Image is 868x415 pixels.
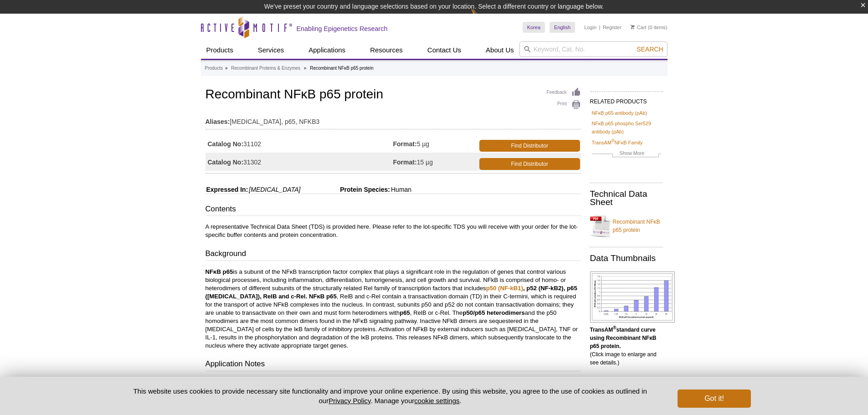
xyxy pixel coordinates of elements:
[205,118,230,126] strong: Aliases:
[599,22,601,33] li: |
[393,134,478,153] td: 5 µg
[471,7,495,28] img: Change Here
[590,190,663,206] h2: Technical Data Sheet
[400,309,410,316] strong: p65
[393,140,417,148] strong: Format:
[205,64,223,72] a: Products
[208,140,244,148] strong: Catalog No:
[547,87,581,97] a: Feedback
[309,293,337,300] strong: NFκB p65
[550,22,575,33] a: English
[523,22,545,33] a: Korea
[634,45,666,53] button: Search
[303,41,351,59] a: Applications
[592,119,661,136] a: NFκB p65 phospho Ser529 antibody (pAb)
[631,24,647,31] a: Cart
[480,41,519,59] a: About Us
[365,41,408,59] a: Resources
[637,46,663,53] span: Search
[329,397,370,405] a: Privacy Policy
[422,41,467,59] a: Contact Us
[310,66,374,71] li: Recombinant NFκB p65 protein
[592,109,647,117] a: NFκB p65 antibody (pAb)
[590,91,663,108] h2: RELATED PRODUCTS
[486,285,523,292] a: p50 (NF-kB1)
[118,386,663,405] p: This website uses cookies to provide necessary site functionality and improve your online experie...
[205,223,581,239] p: A representative Technical Data Sheet (TDS) is provided here. Please refer to the lot-specific TD...
[205,153,393,171] td: 31302
[249,186,300,193] i: [MEDICAL_DATA]
[613,325,616,330] sup: ®
[393,158,417,166] strong: Format:
[208,158,244,166] strong: Catalog No:
[611,138,615,143] sup: ®
[205,112,581,127] td: [MEDICAL_DATA], p65, NFKB3
[590,272,675,323] img: TransAM<sup>®</sup> standard curve using Recombinant NFκB p65 protein.
[205,285,577,300] strong: , p52 (NF-kB2), p65 ([MEDICAL_DATA]), RelB and c-Rel.
[297,25,388,33] h2: Enabling Epigenetics Research
[479,158,580,170] a: Find Distributor
[462,309,524,316] strong: p50/p65 heterodimers
[205,204,581,216] h3: Contents
[304,66,307,71] li: »
[393,153,478,171] td: 15 µg
[205,359,581,371] h3: Application Notes
[205,87,581,103] h1: Recombinant NFκB p65 protein
[603,24,621,31] a: Register
[205,268,581,350] p: is a subunit of the NFκB transcription factor complex that plays a significant role in the regula...
[252,41,290,59] a: Services
[205,268,233,275] strong: NFκB p65
[631,25,635,29] img: Your Cart
[390,186,411,193] span: Human
[590,254,663,262] h2: Data Thumbnails
[201,41,239,59] a: Products
[231,64,300,72] a: Recombinant Proteins & Enzymes
[205,134,393,153] td: 31102
[302,186,390,193] span: Protein Species:
[414,397,459,405] button: cookie settings
[225,66,228,71] li: »
[205,248,581,261] h3: Background
[678,389,750,408] button: Got it!
[592,138,643,147] a: TransAM®NFκB Family
[590,326,663,367] p: (Click image to enlarge and see details.)
[519,41,668,57] input: Keyword, Cat. No.
[592,149,661,159] a: Show More
[479,140,580,152] a: Find Distributor
[590,212,663,240] a: Recombinant NFκB p65 protein
[631,22,668,33] li: (0 items)
[205,186,248,193] span: Expressed In:
[590,327,657,349] b: TransAM standard curve using Recombinant NFκB p65 protein.
[584,24,596,31] a: Login
[547,100,581,110] a: Print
